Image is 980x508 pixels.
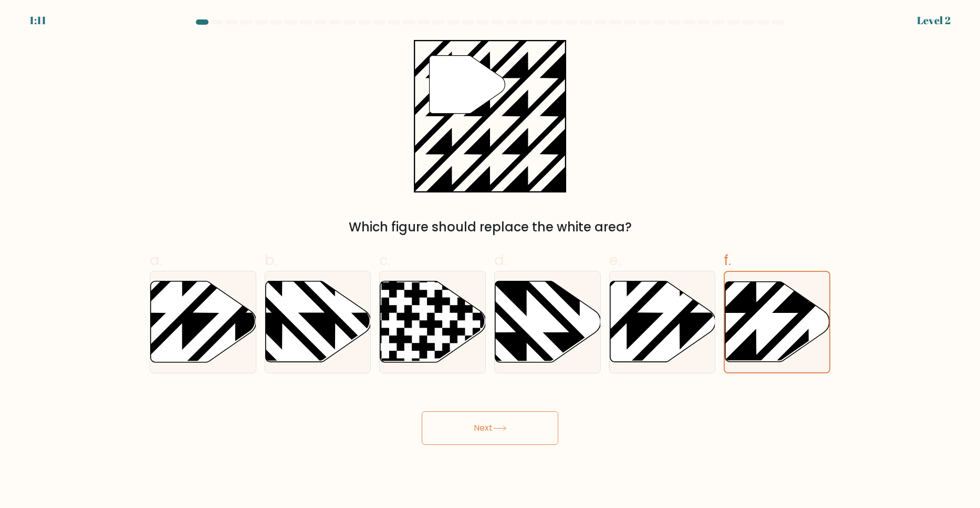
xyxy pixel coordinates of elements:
span: a. [150,250,162,270]
button: Next [422,411,558,445]
span: e. [609,250,621,270]
div: 1:11 [29,13,46,28]
span: d. [494,250,507,270]
div: Which figure should replace the white area? [156,218,824,237]
div: Level 2 [917,13,951,28]
span: b. [265,250,277,270]
g: " [430,56,505,114]
span: c. [379,250,391,270]
span: f. [724,250,731,270]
